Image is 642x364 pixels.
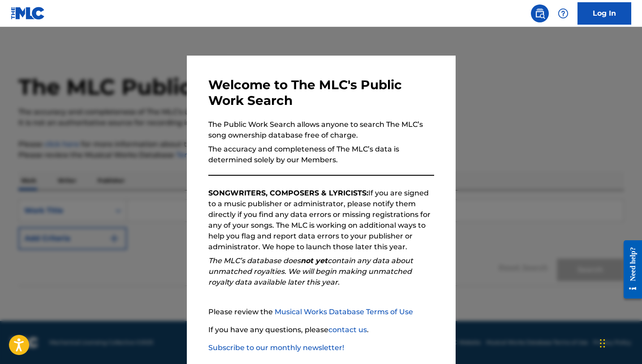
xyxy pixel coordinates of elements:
a: Subscribe to our monthly newsletter! [208,343,344,352]
a: Musical Works Database Terms of Use [275,308,413,316]
em: The MLC’s database does contain any data about unmatched royalties. We will begin making unmatche... [208,256,413,286]
strong: not yet [301,256,327,265]
p: The accuracy and completeness of The MLC’s data is determined solely by our Members. [208,144,434,165]
strong: SONGWRITERS, COMPOSERS & LYRICISTS: [208,189,368,197]
iframe: Chat Widget [597,321,642,364]
img: help [558,8,569,19]
img: search [534,8,545,19]
h3: Welcome to The MLC's Public Work Search [208,77,434,108]
p: Please review the [208,307,434,317]
iframe: Resource Center [617,233,642,305]
a: Public Search [531,4,549,22]
div: Drag [600,330,605,357]
p: If you have any questions, please . [208,325,434,335]
p: The Public Work Search allows anyone to search The MLC’s song ownership database free of charge. [208,119,434,141]
a: contact us [328,325,367,334]
a: Log In [577,2,631,25]
div: Help [554,4,572,22]
p: If you are signed to a music publisher or administrator, please notify them directly if you find ... [208,188,434,252]
img: MLC Logo [11,7,45,20]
